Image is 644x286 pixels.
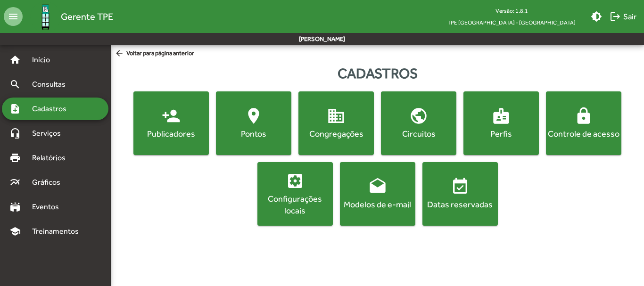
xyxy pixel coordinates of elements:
[26,177,73,188] span: Gráficos
[9,79,21,90] mat-icon: search
[440,16,583,28] span: TPE [GEOGRAPHIC_DATA] - [GEOGRAPHIC_DATA]
[26,201,72,212] span: Eventos
[368,177,387,196] mat-icon: drafts
[4,7,23,26] mat-icon: menu
[9,152,21,163] mat-icon: print
[26,128,74,139] span: Serviços
[257,162,333,226] button: Configurações locais
[26,152,78,163] span: Relatórios
[298,91,374,155] button: Congregações
[546,91,621,155] button: Controle de acesso
[9,201,21,212] mat-icon: stadium
[9,226,21,237] mat-icon: school
[492,106,511,125] mat-icon: badge
[300,128,372,139] div: Congregações
[244,106,263,125] mat-icon: location_on
[216,91,291,155] button: Pontos
[286,172,305,190] mat-icon: settings_applications
[26,226,90,237] span: Treinamentos
[218,128,289,139] div: Pontos
[327,106,346,125] mat-icon: domain
[9,103,21,114] mat-icon: note_add
[409,106,428,125] mat-icon: public
[451,177,470,196] mat-icon: event_available
[30,1,61,32] img: Logo
[9,128,21,139] mat-icon: headset_mic
[26,103,79,114] span: Cadastros
[342,198,413,210] div: Modelos de e-mail
[591,11,602,22] mat-icon: brightness_medium
[422,162,498,226] button: Datas reservadas
[26,54,64,65] span: Início
[440,5,583,16] div: Versão: 1.8.1
[340,162,415,226] button: Modelos de e-mail
[465,128,537,139] div: Perfis
[610,11,621,22] mat-icon: logout
[9,177,21,188] mat-icon: multiline_chart
[162,106,181,125] mat-icon: person_add
[111,63,644,84] div: Cadastros
[383,128,454,139] div: Circuitos
[61,9,113,24] span: Gerente TPE
[548,128,619,139] div: Controle de acesso
[606,8,640,25] button: Sair
[115,49,126,59] mat-icon: arrow_back
[610,8,636,25] span: Sair
[259,193,331,216] div: Configurações locais
[23,1,113,32] a: Gerente TPE
[9,54,21,65] mat-icon: home
[463,91,539,155] button: Perfis
[133,91,209,155] button: Publicadores
[115,49,194,59] span: Voltar para página anterior
[135,128,207,139] div: Publicadores
[574,106,593,125] mat-icon: lock
[424,198,496,210] div: Datas reservadas
[381,91,456,155] button: Circuitos
[26,79,78,90] span: Consultas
